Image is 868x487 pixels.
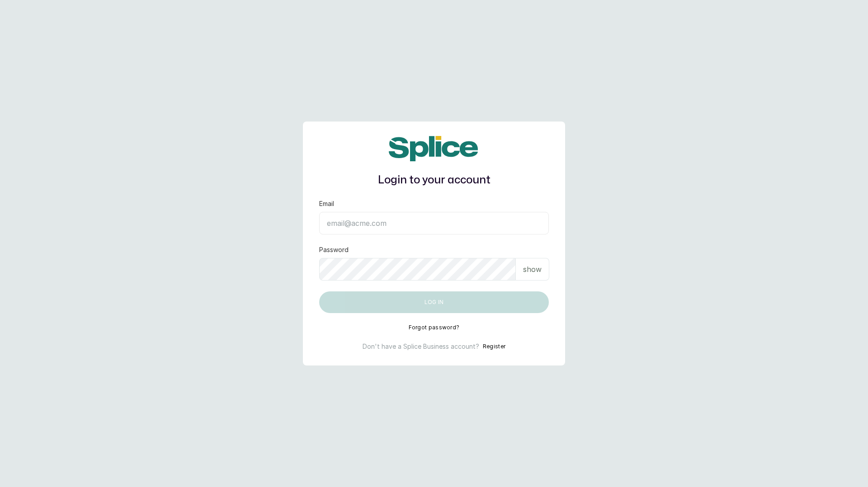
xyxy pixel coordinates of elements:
label: Password [319,245,349,254]
button: Register [483,342,505,351]
button: Log in [319,291,549,313]
input: email@acme.com [319,212,549,234]
p: Don't have a Splice Business account? [363,342,479,351]
button: Forgot password? [409,324,460,331]
h1: Login to your account [319,172,549,188]
p: show [523,264,542,275]
label: Email [319,199,334,208]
